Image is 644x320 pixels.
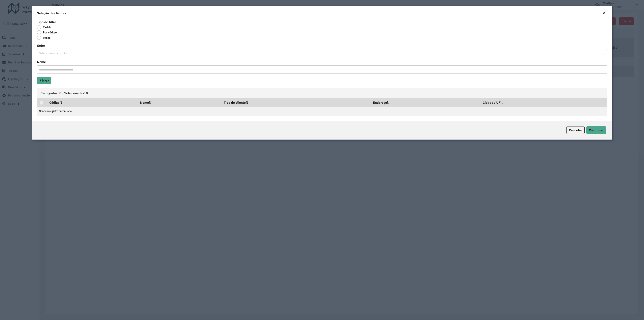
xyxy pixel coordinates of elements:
[37,107,607,116] td: Nenhum registro encontrado
[37,43,45,48] label: Setor
[589,128,604,132] span: Confirmar
[37,36,51,40] label: Todos
[37,30,57,34] label: Por código
[603,11,606,14] em: Fechar
[37,77,51,84] button: Filtrar
[37,25,52,29] label: Padrão
[37,20,56,24] label: Tipo de filtro
[566,126,585,134] button: Cancelar
[37,11,66,16] h4: Seleção de clientes
[137,98,221,107] th: Nome
[221,98,370,107] th: Tipo de cliente
[37,59,46,64] label: Nome
[586,126,606,134] button: Confirmar
[46,98,137,107] th: Código
[37,88,607,98] div: Carregadas: 0 | Selecionadas: 0
[370,98,480,107] th: Endereço
[480,98,607,107] th: Cidade / UF
[601,10,607,16] button: Close
[569,128,582,132] span: Cancelar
